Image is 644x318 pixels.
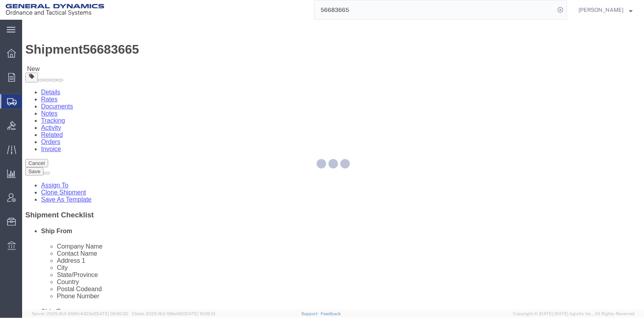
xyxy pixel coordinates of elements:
[315,0,555,19] input: Search for shipment number, reference number
[513,311,635,317] span: Copyright © [DATE]-[DATE] Agistix Inc., All Rights Reserved
[578,5,633,15] button: [PERSON_NAME]
[301,311,321,316] a: Support
[321,311,341,316] a: Feedback
[184,311,215,316] span: [DATE] 10:06:13
[578,6,623,14] span: Tim Schaffer
[6,4,104,16] img: logo
[132,311,215,316] span: Client: 2025.18.0-198a450
[95,311,128,316] span: [DATE] 09:50:32
[32,311,128,316] span: Server: 2025.18.0-659fc4323ef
